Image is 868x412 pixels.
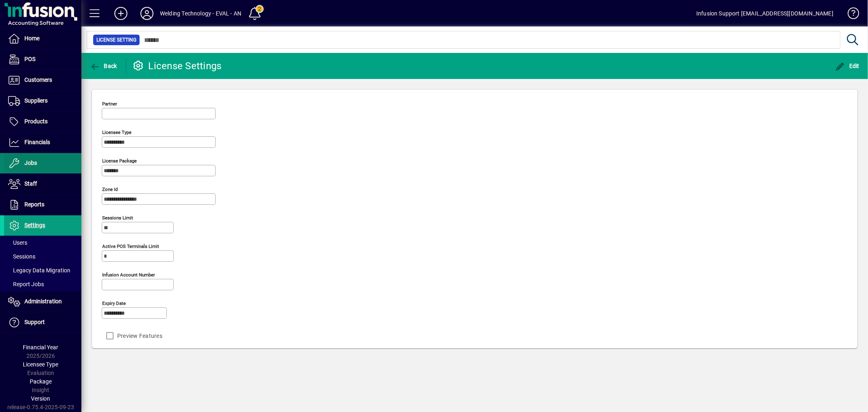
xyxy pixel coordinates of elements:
[4,153,81,173] a: Jobs
[4,291,81,312] a: Administration
[90,63,117,69] span: Back
[4,312,81,333] a: Support
[102,158,137,164] mat-label: License Package
[4,132,81,153] a: Financials
[23,361,59,368] span: Licensee Type
[102,101,117,107] mat-label: Partner
[833,59,862,73] button: Edit
[88,59,119,73] button: Back
[31,395,50,402] span: Version
[24,180,37,187] span: Staff
[23,344,59,351] span: Financial Year
[24,77,52,83] span: Customers
[8,281,44,287] span: Report Jobs
[835,63,860,69] span: Edit
[4,28,81,49] a: Home
[8,253,35,260] span: Sessions
[4,174,81,194] a: Staff
[102,300,126,306] mat-label: Expiry date
[4,195,81,215] a: Reports
[4,250,81,263] a: Sessions
[102,129,131,135] mat-label: Licensee Type
[24,222,45,228] span: Settings
[696,7,833,20] div: Infusion Support [EMAIL_ADDRESS][DOMAIN_NAME]
[842,2,858,28] a: Knowledge Base
[24,160,37,166] span: Jobs
[4,91,81,111] a: Suppliers
[24,35,39,42] span: Home
[24,201,44,208] span: Reports
[4,277,81,291] a: Report Jobs
[30,378,52,385] span: Package
[160,7,241,20] div: Welding Technology - EVAL - AN
[8,267,70,274] span: Legacy Data Migration
[134,6,160,21] button: Profile
[24,97,48,104] span: Suppliers
[24,298,62,305] span: Administration
[24,56,35,62] span: POS
[24,319,45,325] span: Support
[4,70,81,90] a: Customers
[4,236,81,250] a: Users
[24,118,48,125] span: Products
[132,59,222,72] div: License Settings
[96,36,136,44] span: License Setting
[4,49,81,70] a: POS
[24,139,50,145] span: Financials
[102,215,133,221] mat-label: Sessions Limit
[4,263,81,277] a: Legacy Data Migration
[102,243,159,249] mat-label: Active POS Terminals Limit
[102,272,155,278] mat-label: Infusion account number
[8,239,27,246] span: Users
[102,186,118,192] mat-label: Zone Id
[4,112,81,132] a: Products
[81,59,126,73] app-page-header-button: Back
[108,6,134,21] button: Add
